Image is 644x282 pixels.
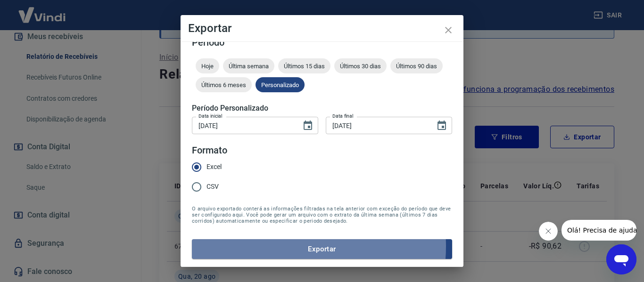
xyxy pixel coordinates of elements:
div: Últimos 15 dias [278,58,330,73]
button: Choose date, selected date is 1 de jul de 2025 [298,116,317,135]
iframe: Fechar mensagem [539,222,558,241]
span: Últimos 6 meses [196,81,252,89]
div: Hoje [196,58,219,73]
iframe: Mensagem da empresa [561,220,636,241]
span: Personalizado [256,81,305,89]
div: Últimos 6 meses [196,77,252,92]
div: Personalizado [256,77,305,92]
span: Últimos 90 dias [390,63,443,70]
button: Exportar [192,239,452,259]
button: Choose date, selected date is 22 de ago de 2025 [432,116,451,135]
span: Última semana [223,63,274,70]
iframe: Botão para abrir a janela de mensagens [606,244,636,274]
div: Últimos 30 dias [334,58,387,73]
input: DD/MM/YYYY [326,117,429,134]
div: Última semana [223,58,274,73]
label: Data inicial [198,113,223,120]
input: DD/MM/YYYY [192,117,295,134]
div: Últimos 90 dias [390,58,443,73]
span: O arquivo exportado conterá as informações filtradas na tela anterior com exceção do período que ... [192,206,452,224]
legend: Formato [192,144,227,157]
span: Hoje [196,63,219,70]
span: Olá! Precisa de ajuda? [6,7,79,14]
span: Excel [206,162,222,172]
h5: Período Personalizado [192,104,452,113]
span: CSV [206,182,219,192]
span: Últimos 30 dias [334,63,387,70]
span: Últimos 15 dias [278,63,330,70]
label: Data final [332,113,354,120]
button: close [437,19,460,41]
h4: Exportar [188,23,456,34]
h5: Período [192,38,452,47]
